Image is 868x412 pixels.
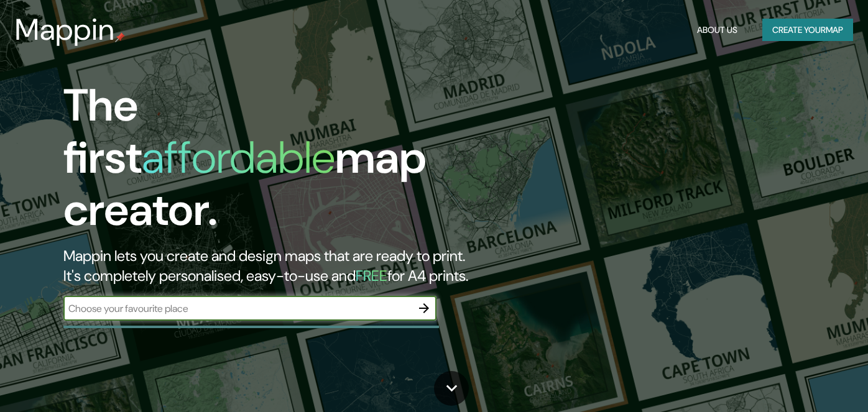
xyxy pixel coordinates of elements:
[63,301,412,316] input: Choose your favourite place
[692,19,742,42] button: About Us
[63,246,497,286] h2: Mappin lets you create and design maps that are ready to print. It's completely personalised, eas...
[356,266,387,285] h5: FREE
[762,19,853,42] button: Create yourmap
[63,80,497,246] h1: The first map creator.
[142,129,335,186] h1: affordable
[115,32,125,42] img: mappin-pin
[15,12,115,47] h3: Mappin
